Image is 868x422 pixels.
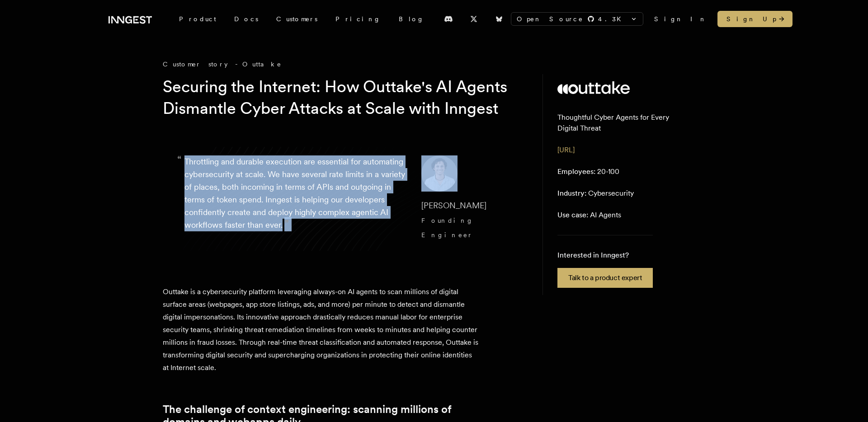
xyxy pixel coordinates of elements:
[184,155,407,242] p: Throttling and durable execution are essential for automating cybersecurity at scale. We have sev...
[557,112,691,134] p: Thoughtful Cyber Agents for Every Digital Threat
[163,76,510,119] h1: Securing the Internet: How Outtake's AI Agents Dismantle Cyber Attacks at Scale with Inngest
[225,11,267,27] a: Docs
[267,11,326,27] a: Customers
[170,11,225,27] div: Product
[717,11,793,27] a: Sign Up
[177,157,182,163] span: “
[557,145,575,154] a: [URL]
[557,210,621,220] p: AI Agents
[390,11,433,27] a: Blog
[557,250,653,261] p: Interested in Inngest?
[517,14,584,23] span: Open Source
[557,166,619,177] p: 20-100
[557,268,653,288] a: Talk to a product expert
[421,155,458,192] img: Image of Diego Escobedo
[421,201,486,210] span: [PERSON_NAME]
[489,12,509,26] a: Bluesky
[326,11,390,27] a: Pricing
[163,286,479,374] p: Outtake is a cybersecurity platform leveraging always-on AI agents to scan millions of digital su...
[557,167,595,176] span: Employees:
[557,81,630,94] img: Outtake's logo
[557,211,588,219] span: Use case:
[284,217,289,230] span: ”
[557,188,634,199] p: Cybersecurity
[464,12,484,26] a: X
[557,189,586,197] span: Industry:
[439,12,458,26] a: Discord
[163,60,524,69] div: Customer story - Outtake
[421,217,474,239] span: Founding Engineer
[598,14,627,23] span: 4.3 K
[654,14,707,23] a: Sign In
